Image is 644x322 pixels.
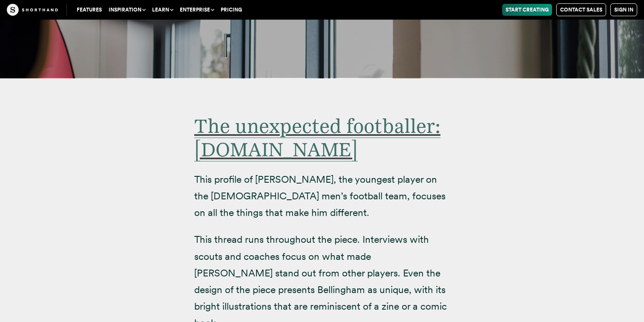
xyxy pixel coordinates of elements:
a: The unexpected footballer: [DOMAIN_NAME] [194,114,440,161]
a: Pricing [217,4,245,16]
a: Sign in [610,3,637,16]
a: Start Creating [502,4,552,16]
button: Enterprise [176,4,217,16]
a: Contact Sales [556,3,606,16]
p: This profile of [PERSON_NAME], the youngest player on the [DEMOGRAPHIC_DATA] men’s football team,... [194,171,450,221]
button: Inspiration [105,4,149,16]
img: The Craft [7,4,58,16]
button: Learn [149,4,176,16]
a: Features [73,4,105,16]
